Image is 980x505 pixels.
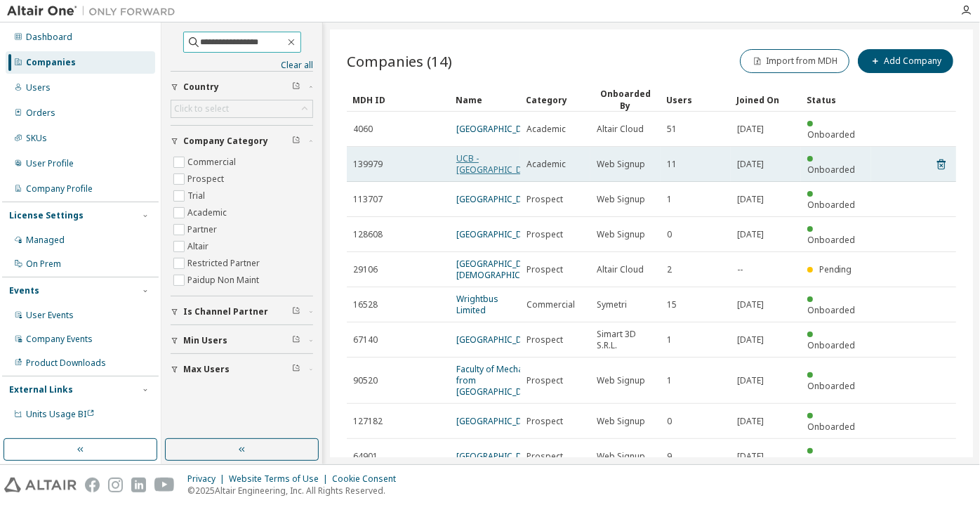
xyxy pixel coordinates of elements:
[154,478,175,492] img: youtube.svg
[229,473,332,485] div: Website Terms of Use
[26,408,95,420] span: Units Usage BI
[807,199,855,211] span: Onboarded
[666,88,725,111] div: Users
[456,363,541,398] a: Faculty of Mechanics from [GEOGRAPHIC_DATA]
[527,375,563,386] span: Prospect
[737,159,764,170] span: [DATE]
[85,478,100,492] img: facebook.svg
[597,194,645,205] span: Web Signup
[347,51,452,71] span: Companies (14)
[667,229,672,240] span: 0
[187,204,230,221] label: Academic
[737,299,764,310] span: [DATE]
[171,72,313,103] button: Country
[456,415,541,427] a: [GEOGRAPHIC_DATA]
[183,335,227,346] span: Min Users
[737,375,764,386] span: [DATE]
[527,451,563,462] span: Prospect
[26,258,61,270] div: On Prem
[597,416,645,427] span: Web Signup
[26,235,65,246] div: Managed
[456,228,541,240] a: [GEOGRAPHIC_DATA]
[667,264,672,275] span: 2
[183,306,268,317] span: Is Channel Partner
[26,107,55,119] div: Orders
[819,263,852,275] span: Pending
[353,229,383,240] span: 128608
[171,325,313,356] button: Min Users
[456,293,498,316] a: Wrightbus Limited
[807,304,855,316] span: Onboarded
[527,124,566,135] span: Academic
[187,221,220,238] label: Partner
[108,478,123,492] img: instagram.svg
[9,210,84,221] div: License Settings
[667,451,672,462] span: 9
[740,49,849,73] button: Import from MDH
[597,159,645,170] span: Web Signup
[858,49,953,73] button: Add Company
[597,451,645,462] span: Web Signup
[527,416,563,427] span: Prospect
[26,358,106,369] div: Product Downloads
[456,258,548,281] a: [GEOGRAPHIC_DATA][DEMOGRAPHIC_DATA]
[807,129,855,140] span: Onboarded
[174,103,229,114] div: Click to select
[456,152,541,176] a: UCB - [GEOGRAPHIC_DATA]
[171,60,313,71] a: Clear all
[9,285,39,296] div: Events
[737,416,764,427] span: [DATE]
[183,81,219,93] span: Country
[667,194,672,205] span: 1
[171,126,313,157] button: Company Category
[187,473,229,485] div: Privacy
[292,306,300,317] span: Clear filter
[4,478,77,492] img: altair_logo.svg
[353,375,378,386] span: 90520
[187,485,404,497] p: © 2025 Altair Engineering, Inc. All Rights Reserved.
[737,264,743,275] span: --
[527,334,563,346] span: Prospect
[597,299,627,310] span: Symetri
[807,164,855,176] span: Onboarded
[807,88,866,111] div: Status
[332,473,404,485] div: Cookie Consent
[187,272,262,289] label: Paidup Non Maint
[737,451,764,462] span: [DATE]
[187,238,211,255] label: Altair
[353,264,378,275] span: 29106
[353,299,378,310] span: 16528
[737,124,764,135] span: [DATE]
[26,57,76,68] div: Companies
[187,188,208,204] label: Trial
[456,450,541,462] a: [GEOGRAPHIC_DATA]
[527,159,566,170] span: Academic
[131,478,146,492] img: linkedin.svg
[456,88,515,111] div: Name
[667,124,677,135] span: 51
[292,335,300,346] span: Clear filter
[736,88,795,111] div: Joined On
[292,364,300,375] span: Clear filter
[353,159,383,170] span: 139979
[527,194,563,205] span: Prospect
[527,299,575,310] span: Commercial
[456,334,541,346] a: [GEOGRAPHIC_DATA]
[456,123,541,135] a: [GEOGRAPHIC_DATA]
[26,133,47,144] div: SKUs
[171,100,312,117] div: Click to select
[292,136,300,147] span: Clear filter
[596,88,655,112] div: Onboarded By
[667,375,672,386] span: 1
[352,88,444,111] div: MDH ID
[292,81,300,93] span: Clear filter
[26,334,93,345] div: Company Events
[171,296,313,327] button: Is Channel Partner
[807,421,855,433] span: Onboarded
[597,329,654,351] span: Simart 3D S.R.L.
[667,159,677,170] span: 11
[667,334,672,346] span: 1
[9,384,73,395] div: External Links
[526,88,585,111] div: Category
[353,451,378,462] span: 64901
